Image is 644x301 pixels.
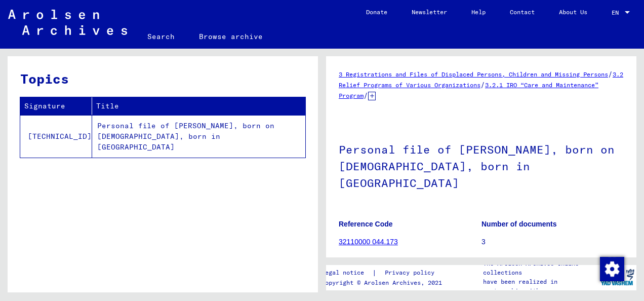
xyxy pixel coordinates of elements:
[480,80,485,89] span: /
[364,91,368,100] span: /
[20,115,92,158] td: [TECHNICAL_ID]
[598,265,636,290] img: yv_logo.png
[339,70,608,78] a: 3 Registrations and Files of Displaced Persons, Children and Missing Persons
[481,237,624,247] p: 3
[187,24,275,49] a: Browse archive
[321,278,447,287] p: Copyright © Arolsen Archives, 2021
[483,259,597,277] p: The Arolsen Archives online collections
[92,115,305,158] td: Personal file of [PERSON_NAME], born on [DEMOGRAPHIC_DATA], born in [GEOGRAPHIC_DATA]
[608,69,613,79] span: /
[135,24,187,49] a: Search
[321,268,447,278] div: |
[377,268,447,278] a: Privacy policy
[8,10,127,35] img: Arolsen_neg.svg
[481,220,557,228] b: Number of documents
[339,220,393,228] b: Reference Code
[612,9,623,16] span: EN
[339,238,398,246] a: 32110000 044.173
[92,97,305,115] th: Title
[20,97,92,115] th: Signature
[321,268,372,278] a: Legal notice
[339,126,624,204] h1: Personal file of [PERSON_NAME], born on [DEMOGRAPHIC_DATA], born in [GEOGRAPHIC_DATA]
[483,277,597,295] p: have been realized in partnership with
[600,257,624,281] img: Change consent
[20,69,305,89] h3: Topics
